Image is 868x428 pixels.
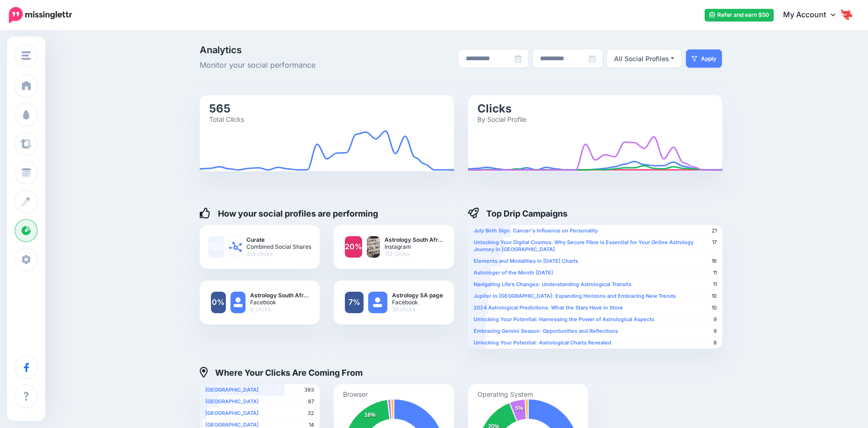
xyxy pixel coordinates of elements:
[477,115,526,123] text: By Social Profile
[714,328,717,335] span: 9
[392,306,443,313] span: 38 clicks
[712,293,717,300] span: 10
[392,299,443,306] span: Facebook
[368,292,387,313] img: user_default_image.png
[209,101,231,115] text: 565
[607,49,682,68] button: All Social Profiles
[714,316,717,323] span: 9
[250,292,308,299] b: Astrology South Afr…
[304,386,314,393] span: 393
[713,269,717,276] span: 11
[345,236,362,258] a: 20%
[713,281,717,288] span: 11
[712,258,717,265] span: 16
[686,49,722,68] button: Apply
[712,304,717,311] span: 10
[205,386,259,393] b: [GEOGRAPHIC_DATA]
[385,243,443,250] span: Instagram
[250,306,308,313] span: 0 clicks
[474,339,611,346] b: Unlocking Your Potential: Astrological Charts Revealed
[200,208,378,219] h4: How your social profiles are performing
[712,239,717,246] span: 17
[209,115,244,123] text: Total Clicks
[308,398,314,405] span: 87
[200,45,364,55] span: Analytics
[474,258,578,264] b: Elements and Modalities in [DATE] Charts
[250,299,308,306] span: Facebook
[705,9,774,21] a: Refer and earn $50
[477,101,511,115] text: Clicks
[712,227,717,234] span: 21
[714,339,717,346] span: 8
[208,236,224,258] a: 73%
[246,236,311,243] b: Curate
[231,292,245,313] img: user_default_image.png
[205,410,259,416] b: [GEOGRAPHIC_DATA]
[200,367,363,378] h4: Where Your Clicks Are Coming From
[205,398,259,405] b: [GEOGRAPHIC_DATA]
[345,292,364,313] a: 7%
[468,208,568,219] h4: Top Drip Campaigns
[385,250,443,257] span: 112 clicks
[21,51,31,60] img: menu.png
[205,421,259,428] b: [GEOGRAPHIC_DATA]
[477,390,533,398] text: Operating System
[474,239,693,253] b: Unlocking Your Digital Cosmos: Why Secure Fibre Is Essential for Your Online Astrology Journey in...
[211,292,226,313] a: 0%
[392,292,443,299] b: Astrology SA page
[474,328,618,334] b: Embracing Gemini Season: Opportunities and Reflections
[474,316,654,323] b: Unlocking Your Potential: Harnessing the Power of Astrological Aspects
[308,410,314,417] span: 32
[246,250,311,257] span: 415 clicks
[614,53,669,64] div: All Social Profiles
[774,4,854,27] a: My Account
[343,390,368,398] text: Browser
[246,243,311,250] span: Combined Social Shares
[474,281,631,288] b: Navigating Life’s Changes: Understanding Astrological Transits
[9,7,72,23] img: Missinglettr
[385,236,443,243] b: Astrology South Afr…
[367,236,380,258] img: .png-82458
[474,227,598,234] b: July Birth Sign: Cancer's Influence on Personality
[200,59,364,71] span: Monitor your social performance
[474,304,623,311] b: 2024 Astrological Predictions: What the Stars Have in Store
[474,269,553,276] b: Astrologer of the Month [DATE]
[474,293,676,299] b: Jupiter in [GEOGRAPHIC_DATA]: Expanding Horizons and Embracing New Trends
